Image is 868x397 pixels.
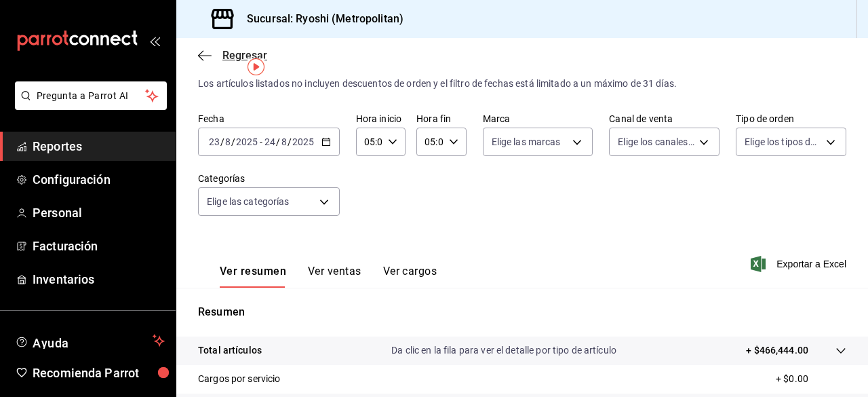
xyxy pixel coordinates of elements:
[220,136,224,147] span: /
[198,304,846,320] p: Resumen
[746,343,808,358] p: + $466,444.00
[776,372,846,386] p: + $0.00
[33,270,165,288] span: Inventarios
[235,136,258,147] input: ----
[15,81,167,110] button: Pregunta a Parrot AI
[222,49,267,62] span: Regresar
[416,114,466,124] label: Hora fin
[308,265,361,288] button: Ver ventas
[33,364,165,382] span: Recomienda Parrot
[753,256,846,272] button: Exportar a Excel
[281,136,288,147] input: --
[220,265,437,288] div: navigation tabs
[33,237,165,255] span: Facturación
[208,136,220,147] input: --
[198,114,340,124] label: Fecha
[492,135,561,149] span: Elige las marcas
[37,89,146,103] span: Pregunta a Parrot AI
[260,136,262,147] span: -
[231,136,235,147] span: /
[9,98,167,113] a: Pregunta a Parrot AI
[198,174,340,183] label: Categorías
[236,11,403,27] h3: Sucursal: Ryoshi (Metropolitan)
[33,170,165,189] span: Configuración
[736,114,846,124] label: Tipo de orden
[33,333,147,349] span: Ayuda
[224,136,231,147] input: --
[220,265,286,288] button: Ver resumen
[207,195,290,208] span: Elige las categorías
[745,135,821,149] span: Elige los tipos de orden
[618,135,694,149] span: Elige los canales de venta
[276,136,280,147] span: /
[198,49,267,62] button: Regresar
[356,114,406,124] label: Hora inicio
[198,372,281,386] p: Cargos por servicio
[248,58,264,75] img: Tooltip marker
[609,114,719,124] label: Canal de venta
[288,136,292,147] span: /
[149,35,160,46] button: open_drawer_menu
[198,77,846,91] div: Los artículos listados no incluyen descuentos de orden y el filtro de fechas está limitado a un m...
[292,136,315,147] input: ----
[391,343,616,358] p: Da clic en la fila para ver el detalle por tipo de artículo
[483,114,593,124] label: Marca
[33,137,165,155] span: Reportes
[33,204,165,222] span: Personal
[383,265,437,288] button: Ver cargos
[264,136,276,147] input: --
[198,343,262,358] p: Total artículos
